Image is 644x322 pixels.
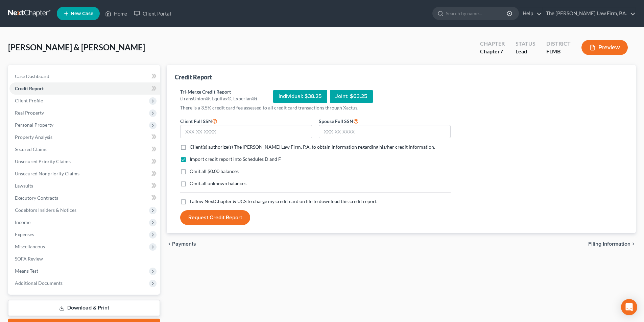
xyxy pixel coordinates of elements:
[167,241,196,247] button: chevron_left Payments
[71,11,93,16] span: New Case
[581,40,628,55] button: Preview
[480,40,505,48] div: Chapter
[9,131,160,143] a: Property Analysis
[15,268,38,274] span: Means Test
[9,192,160,204] a: Executory Contracts
[9,253,160,265] a: SOFA Review
[190,156,281,162] span: Import credit report into Schedules D and F
[190,168,239,174] span: Omit all $0.00 balances
[15,244,45,249] span: Miscellaneous
[15,158,71,164] span: Unsecured Priority Claims
[273,90,327,103] div: Individual: $38.25
[9,70,160,82] a: Case Dashboard
[516,48,535,55] div: Lead
[190,180,246,186] span: Omit all unknown balances
[588,241,630,247] span: Filing Information
[500,48,503,54] span: 7
[15,280,63,286] span: Additional Documents
[180,210,250,225] button: Request Credit Report
[9,180,160,192] a: Lawsuits
[190,198,377,204] span: I allow NextChapter & UCS to charge my credit card on file to download this credit report
[15,219,30,225] span: Income
[319,125,451,139] input: XXX-XX-XXXX
[15,207,76,213] span: Codebtors Insiders & Notices
[9,82,160,95] a: Credit Report
[15,85,44,91] span: Credit Report
[15,231,34,237] span: Expenses
[15,183,33,189] span: Lawsuits
[15,195,58,201] span: Executory Contracts
[15,146,47,152] span: Secured Claims
[15,122,53,128] span: Personal Property
[8,42,145,52] span: [PERSON_NAME] & [PERSON_NAME]
[588,241,636,247] button: Filing Information chevron_right
[180,125,312,139] input: XXX-XX-XXXX
[180,118,212,124] span: Client Full SSN
[480,48,505,55] div: Chapter
[15,110,44,116] span: Real Property
[15,134,52,140] span: Property Analysis
[319,118,353,124] span: Spouse Full SSN
[9,168,160,180] a: Unsecured Nonpriority Claims
[630,241,636,247] i: chevron_right
[15,171,79,176] span: Unsecured Nonpriority Claims
[15,256,43,262] span: SOFA Review
[130,7,174,20] a: Client Portal
[516,40,535,48] div: Status
[621,299,637,315] div: Open Intercom Messenger
[190,144,435,150] span: Client(s) authorize(s) The [PERSON_NAME] Law Firm, P.A. to obtain information regarding his/her c...
[446,7,508,20] input: Search by name...
[180,104,451,111] p: There is a 3.5% credit card fee assessed to all credit card transactions through Xactus.
[180,95,257,102] div: (TransUnion®, Equifax®, Experian®)
[180,89,257,95] div: Tri-Merge Credit Report
[15,98,43,103] span: Client Profile
[167,241,172,247] i: chevron_left
[9,143,160,155] a: Secured Claims
[15,73,49,79] span: Case Dashboard
[519,7,542,20] a: Help
[102,7,130,20] a: Home
[543,7,636,20] a: The [PERSON_NAME] Law Firm, P.A.
[546,40,571,48] div: District
[175,73,212,81] div: Credit Report
[9,155,160,168] a: Unsecured Priority Claims
[330,90,373,103] div: Joint: $63.25
[546,48,571,55] div: FLMB
[172,241,196,247] span: Payments
[8,300,160,316] a: Download & Print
